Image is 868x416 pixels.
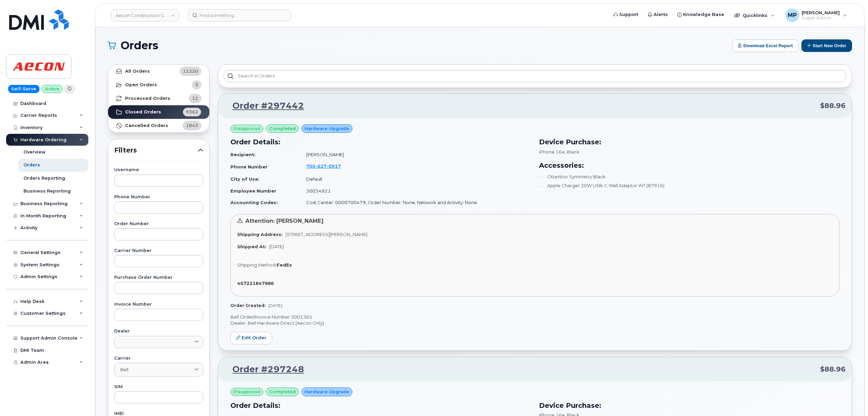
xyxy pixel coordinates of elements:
[306,163,341,169] span: 705
[539,182,839,189] li: Apple Charger 20W USB-C Wall Adaptor WT (87916)
[230,314,839,320] p: Bell Order/Invoice Number 3001365
[230,164,267,169] strong: Phone Number
[306,163,349,169] a: 7056270917
[195,82,198,88] span: 3
[114,363,203,377] a: Bell
[108,105,209,119] a: Closed Orders9362
[820,364,846,374] span: $88.96
[269,388,296,395] span: completed
[230,200,278,205] strong: Accounting Codes:
[224,70,846,82] input: Search in orders
[305,125,349,132] span: Hardware Upgrade
[269,244,284,249] span: [DATE]
[114,275,203,280] label: Purchase Order Number
[230,137,531,147] h3: Order Details:
[224,363,304,376] a: Order #297248
[539,160,839,170] h3: Accessories:
[114,145,198,155] span: Filters
[801,39,852,52] button: Start New Order
[237,232,283,237] strong: Shipping Address:
[125,123,168,128] strong: Cancelled Orders
[183,68,198,74] span: 11220
[114,329,203,333] label: Dealer
[186,109,198,115] span: 9362
[108,92,209,105] a: Processed Orders12
[732,39,799,52] button: Download Excel Report
[315,163,327,169] span: 627
[114,302,203,307] label: Invoice Number
[108,65,209,78] a: All Orders11220
[114,168,203,172] label: Username
[230,320,839,326] p: Dealer: Bell Hardware Direct (Aecon Only)
[539,174,839,180] li: Otterbox Symmetry Black
[539,137,839,147] h3: Device Purchase:
[565,149,579,155] span: , Black
[108,119,209,132] a: Cancelled Orders1843
[114,385,203,389] label: SIM
[125,96,170,101] strong: Processed Orders
[233,126,260,132] span: Preapproved
[305,388,349,395] span: Hardware Upgrade
[230,176,259,182] strong: City of Use:
[539,400,839,411] h3: Device Purchase:
[230,332,272,344] a: Edit Order
[125,82,157,88] strong: Open Orders
[269,125,296,132] span: completed
[277,262,292,268] strong: FedEx
[114,412,203,416] label: IMEI
[300,185,531,197] td: 30034921
[300,149,531,161] td: [PERSON_NAME]
[237,281,277,286] a: 457221847986
[230,400,531,411] h3: Order Details:
[121,40,158,51] span: Orders
[300,197,531,209] td: Cost Center: 0000700479, Order Number: None, Network and Activity: None
[114,195,203,199] label: Phone Number
[114,222,203,226] label: Order Number
[300,173,531,185] td: Default
[108,78,209,92] a: Open Orders3
[186,122,198,129] span: 1843
[125,69,150,74] strong: All Orders
[114,356,203,361] label: Carrier
[245,218,324,224] span: Attention: [PERSON_NAME]
[224,100,304,112] a: Order #297442
[230,152,256,157] strong: Recipient:
[237,262,277,268] span: Shipping Method:
[120,366,128,373] span: Bell
[233,389,260,395] span: Preapproved
[820,101,846,111] span: $88.96
[237,281,274,286] strong: 457221847986
[268,303,282,308] span: [DATE]
[327,163,341,169] span: 0917
[230,188,276,194] strong: Employee Number
[285,232,367,237] span: [STREET_ADDRESS][PERSON_NAME]
[539,149,565,155] span: iPhone 16e
[237,244,266,249] strong: Shipped At:
[125,109,161,115] strong: Closed Orders
[230,303,265,308] strong: Order Created:
[192,95,198,102] span: 12
[114,249,203,253] label: Carrier Number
